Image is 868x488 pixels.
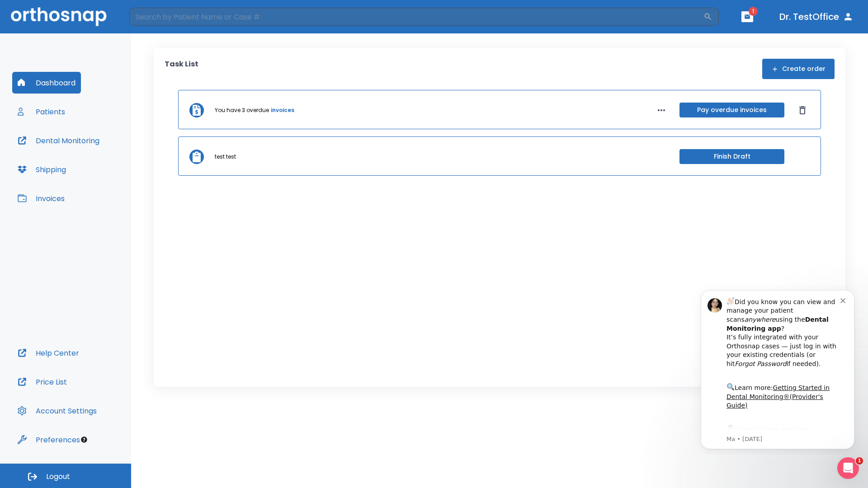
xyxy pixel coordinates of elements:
[46,472,70,482] span: Logout
[39,142,153,188] div: Download the app: | ​ Let us know if you need help getting started!
[153,14,160,21] button: Dismiss notification
[12,342,85,364] button: Help Center
[215,153,236,161] p: test test
[80,436,88,444] div: Tooltip anchor
[749,7,758,16] span: 1
[271,106,294,114] a: invoices
[165,59,198,79] p: Task List
[215,106,269,114] p: You have 3 overdue
[39,153,153,161] p: Message from Ma, sent 4w ago
[12,429,85,450] button: Preferences
[129,8,703,26] input: Search by Patient Name or Case #
[12,371,72,393] button: Price List
[795,103,810,117] button: Dismiss
[12,101,71,122] button: Patients
[12,188,70,209] button: Invoices
[679,149,784,164] button: Finish Draft
[856,457,863,465] span: 1
[12,400,102,422] button: Account Settings
[762,59,835,79] button: Create order
[11,7,107,26] img: Orthosnap
[837,457,859,479] iframe: Intercom live chat
[12,72,81,94] button: Dashboard
[776,9,857,25] button: Dr. TestOffice
[12,159,71,180] button: Shipping
[39,144,120,160] a: App Store
[679,103,784,117] button: Pay overdue invoices
[12,130,105,151] button: Dental Monitoring
[687,282,868,455] iframe: Intercom notifications message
